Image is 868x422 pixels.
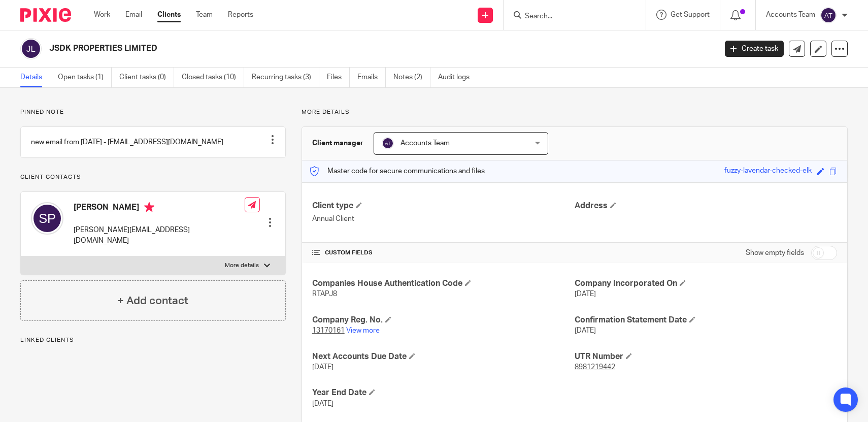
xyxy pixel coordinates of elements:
p: More details [302,108,848,116]
a: Team [196,10,213,20]
a: Files [327,68,350,87]
h4: Companies House Authentication Code [312,278,575,289]
tcxspan: Call 13170161 via 3CX [312,327,345,334]
p: Master code for secure communications and files [310,166,485,176]
a: Work [94,10,110,20]
img: svg%3E [31,202,63,235]
input: Search [524,12,615,21]
p: Pinned note [20,108,286,116]
p: More details [225,262,259,270]
span: [DATE] [312,364,333,371]
img: svg%3E [820,7,837,23]
p: Annual Client [312,214,575,224]
h2: JSDK PROPERTIES LIMITED [49,43,578,54]
a: Create task [725,41,784,57]
img: svg%3E [382,137,394,149]
a: Client tasks (0) [119,68,174,87]
h4: Year End Date [312,387,575,398]
span: Get Support [671,11,710,18]
a: Clients [157,10,181,20]
h4: UTR Number [575,351,837,362]
p: Linked clients [20,336,286,344]
a: Audit logs [438,68,477,87]
a: Emails [357,68,386,87]
a: Reports [228,10,253,20]
span: RTAPJ8 [312,290,337,298]
span: [DATE] [575,290,596,298]
h4: Confirmation Statement Date [575,315,837,326]
img: Pixie [20,8,71,22]
h4: Company Incorporated On [575,278,837,289]
a: Email [125,10,142,20]
a: Open tasks (1) [58,68,112,87]
h4: + Add contact [117,293,188,309]
h4: Address [575,201,837,211]
div: fuzzy-lavendar-checked-elk [724,166,812,177]
p: Client contacts [20,173,286,181]
tcxspan: Call 8981219442 via 3CX [575,364,615,371]
h4: Company Reg. No. [312,315,575,326]
label: Show empty fields [746,248,804,258]
span: Accounts Team [400,140,450,147]
img: svg%3E [20,38,42,59]
a: View more [346,327,380,334]
p: Accounts Team [766,10,815,20]
span: [DATE] [575,327,596,334]
h4: Next Accounts Due Date [312,351,575,362]
a: Recurring tasks (3) [252,68,319,87]
h4: Client type [312,201,575,211]
i: Primary [144,202,154,212]
p: [PERSON_NAME][EMAIL_ADDRESS][DOMAIN_NAME] [74,225,245,246]
a: Details [20,68,50,87]
a: Closed tasks (10) [182,68,244,87]
h3: Client manager [312,138,363,148]
h4: [PERSON_NAME] [74,202,245,215]
a: Notes (2) [393,68,430,87]
h4: CUSTOM FIELDS [312,249,575,257]
span: [DATE] [312,400,333,407]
